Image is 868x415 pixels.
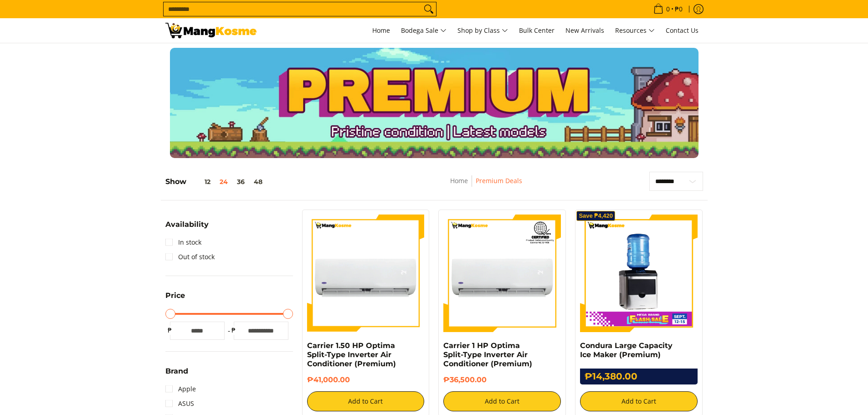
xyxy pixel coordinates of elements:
[443,375,561,384] h6: ₱36,500.00
[165,368,188,382] summary: Open
[165,23,257,38] img: Premium Deals: Best Premium Home Appliances Sale l Mang Kosme
[249,178,267,185] button: 48
[372,26,390,35] span: Home
[665,6,671,12] span: 0
[165,221,209,235] summary: Open
[580,215,698,332] img: Condura Large Capacity Ice Maker (Premium)
[165,396,194,411] a: ASUS
[580,369,698,384] h6: ₱14,380.00
[165,326,175,335] span: ₱
[307,391,425,411] button: Add to Cart
[443,215,561,332] img: Carrier 1 HP Optima Split-Type Inverter Air Conditioner (Premium)
[307,341,396,368] a: Carrier 1.50 HP Optima Split-Type Inverter Air Conditioner (Premium)
[476,176,522,185] a: Premium Deals
[307,375,425,384] h6: ₱41,000.00
[443,341,532,368] a: Carrier 1 HP Optima Split-Type Inverter Air Conditioner (Premium)
[396,18,451,43] a: Bodega Sale
[215,178,232,185] button: 24
[165,235,201,250] a: In stock
[565,26,604,35] span: New Arrivals
[307,215,425,332] img: Carrier 1.50 HP Optima Split-Type Inverter Air Conditioner (Premium)
[673,6,684,12] span: ₱0
[450,176,468,185] a: Home
[186,178,215,185] button: 12
[561,18,609,43] a: New Arrivals
[514,18,559,43] a: Bulk Center
[388,175,585,196] nav: Breadcrumbs
[443,391,561,411] button: Add to Cart
[611,18,659,43] a: Resources
[232,178,249,185] button: 36
[229,326,238,335] span: ₱
[165,382,196,396] a: Apple
[457,25,508,36] span: Shop by Class
[579,213,613,219] span: Save ₱4,420
[661,18,703,43] a: Contact Us
[401,25,447,36] span: Bodega Sale
[421,2,436,16] button: Search
[165,221,209,228] span: Availability
[266,18,703,43] nav: Main Menu
[165,368,188,375] span: Brand
[615,25,655,36] span: Resources
[165,250,215,264] a: Out of stock
[165,292,185,299] span: Price
[519,26,555,35] span: Bulk Center
[165,177,267,186] h5: Show
[368,18,395,43] a: Home
[580,341,673,359] a: Condura Large Capacity Ice Maker (Premium)
[666,26,699,35] span: Contact Us
[580,391,698,411] button: Add to Cart
[651,4,685,14] span: •
[453,18,513,43] a: Shop by Class
[165,292,185,306] summary: Open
